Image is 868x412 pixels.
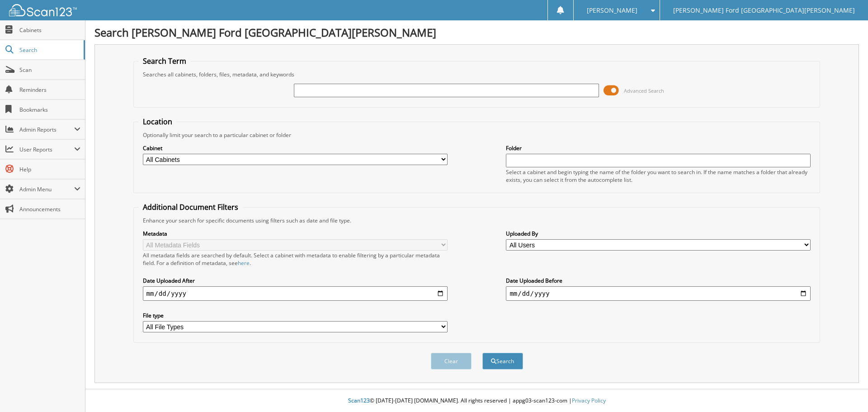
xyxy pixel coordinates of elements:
[138,71,816,78] div: Searches all cabinets, folders, files, metadata, and keywords
[138,131,816,139] div: Optionally limit your search to a particular cabinet or folder
[506,168,811,184] div: Select a cabinet and begin typing the name of the folder you want to search in. If the name match...
[506,144,811,152] label: Folder
[94,25,859,40] h1: Search [PERSON_NAME] Ford [GEOGRAPHIC_DATA][PERSON_NAME]
[19,106,80,114] span: Bookmarks
[19,86,80,94] span: Reminders
[9,4,77,16] img: scan123-logo-white.svg
[19,146,74,153] span: User Reports
[143,144,448,152] label: Cabinet
[138,117,177,127] legend: Location
[143,230,448,237] label: Metadata
[19,185,74,193] span: Admin Menu
[572,397,606,404] a: Privacy Policy
[143,251,448,267] div: All metadata fields are searched by default. Select a cabinet with metadata to enable filtering b...
[506,286,811,301] input: end
[19,205,80,213] span: Announcements
[482,353,523,369] button: Search
[624,87,664,94] span: Advanced Search
[823,369,868,412] iframe: Chat Widget
[587,8,637,13] span: [PERSON_NAME]
[506,230,811,237] label: Uploaded By
[19,26,80,34] span: Cabinets
[143,312,448,319] label: File type
[138,217,816,224] div: Enhance your search for specific documents using filters such as date and file type.
[143,277,448,284] label: Date Uploaded After
[85,390,868,412] div: © [DATE]-[DATE] [DOMAIN_NAME]. All rights reserved | appg03-scan123-com |
[19,66,80,74] span: Scan
[19,166,80,173] span: Help
[19,46,79,54] span: Search
[348,397,370,404] span: Scan123
[238,259,250,267] a: here
[138,56,191,66] legend: Search Term
[673,8,855,13] span: [PERSON_NAME] Ford [GEOGRAPHIC_DATA][PERSON_NAME]
[138,202,243,212] legend: Additional Document Filters
[19,126,74,133] span: Admin Reports
[431,353,472,369] button: Clear
[506,277,811,284] label: Date Uploaded Before
[143,286,448,301] input: start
